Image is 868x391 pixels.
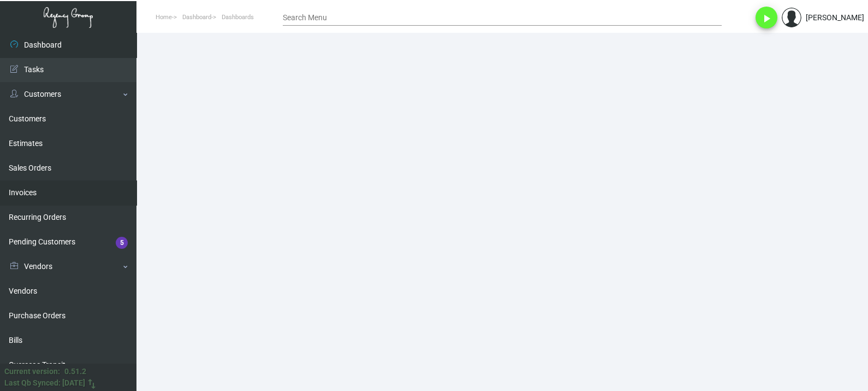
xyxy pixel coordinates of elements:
[182,14,211,21] span: Dashboard
[222,14,254,21] span: Dashboards
[782,8,801,27] img: admin@bootstrapmaster.com
[4,377,85,389] div: Last Qb Synced: [DATE]
[756,7,777,28] button: play_arrow
[806,12,864,24] div: [PERSON_NAME]
[156,14,172,21] span: Home
[4,366,60,377] div: Current version:
[760,12,773,25] i: play_arrow
[64,366,86,377] div: 0.51.2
